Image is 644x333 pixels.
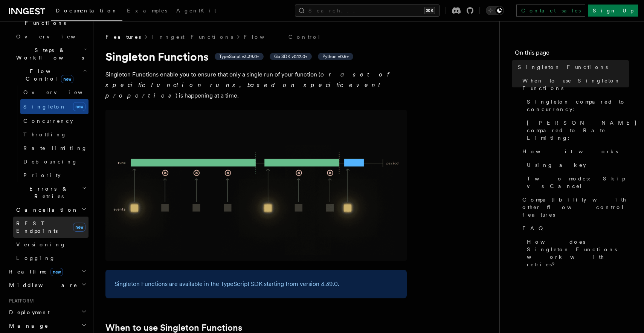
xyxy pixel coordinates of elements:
span: AgentKit [176,8,216,14]
p: Singleton Functions are available in the TypeScript SDK starting from version 3.39.0. [114,279,398,289]
button: Errors & Retries [13,182,89,203]
img: Singleton Functions only process one run at a time. [105,110,407,261]
a: Two modes: Skip vs Cancel [524,172,629,193]
a: Overview [20,86,89,99]
a: Priority [20,168,89,182]
span: Overview [16,34,94,40]
button: Steps & Workflows [13,43,89,64]
a: Singletonnew [20,99,89,114]
span: Examples [127,8,167,14]
span: [PERSON_NAME] compared to Rate Limiting: [527,119,637,142]
a: Logging [13,251,89,265]
button: Middleware [6,278,89,292]
span: new [73,223,85,232]
button: Flow Controlnew [13,64,89,86]
a: [PERSON_NAME] compared to Rate Limiting: [524,116,629,145]
span: Manage [6,322,49,330]
span: Overview [23,89,101,95]
a: Singleton compared to concurrency: [524,95,629,116]
kbd: ⌘K [424,7,435,14]
span: Realtime [6,268,63,275]
div: Inngest Functions [6,30,89,265]
span: Using a key [527,161,586,169]
a: Documentation [51,2,122,21]
span: Singleton Functions [518,63,608,71]
span: Steps & Workflows [13,46,84,61]
span: Deployment [6,309,50,316]
a: How it works [519,145,629,158]
span: Rate limiting [23,145,87,151]
span: Flow Control [13,67,83,82]
span: Concurrency [23,118,73,124]
a: Sign Up [588,5,638,17]
span: Features [105,33,141,41]
a: Overview [13,30,89,43]
a: How does Singleton Functions work with retries? [524,235,629,271]
span: Python v0.5+ [322,53,349,60]
a: Versioning [13,238,89,251]
a: Using a key [524,158,629,172]
button: Realtimenew [6,265,89,278]
span: Compatibility with other flow control features [522,196,629,218]
span: Versioning [16,241,66,247]
span: Throttling [23,131,67,137]
em: or a set of specific function runs, based on specific event properties [105,71,393,99]
a: Flow Control [244,33,321,41]
h4: On this page [515,48,629,60]
span: Singleton [23,104,66,110]
a: Concurrency [20,114,89,128]
span: Errors & Retries [13,185,82,200]
button: Toggle dark mode [486,6,504,15]
a: Rate limiting [20,141,89,155]
button: Cancellation [13,203,89,217]
p: Singleton Functions enable you to ensure that only a single run of your function ( ) is happening... [105,69,407,101]
span: Two modes: Skip vs Cancel [527,175,629,190]
a: FAQ [519,221,629,235]
a: REST Endpointsnew [13,217,89,238]
span: Documentation [56,8,118,14]
span: How does Singleton Functions work with retries? [527,238,629,268]
span: Platform [6,298,34,304]
a: When to use Singleton Functions [519,74,629,95]
a: Singleton Functions [515,60,629,74]
span: Debouncing [23,159,78,165]
a: Debouncing [20,155,89,168]
button: Manage [6,319,89,333]
a: Compatibility with other flow control features [519,193,629,221]
a: Throttling [20,128,89,141]
span: Go SDK v0.12.0+ [274,53,307,60]
a: Inngest Functions [151,33,233,41]
span: TypeScript v3.39.0+ [219,53,259,60]
div: Flow Controlnew [13,86,89,182]
span: FAQ [522,225,547,232]
span: REST Endpoints [16,220,58,234]
a: AgentKit [172,2,221,20]
span: new [50,268,63,276]
span: How it works [522,148,618,155]
span: When to use Singleton Functions [522,77,629,92]
span: new [61,75,73,83]
h1: Singleton Functions [105,50,407,63]
span: Priority [23,172,61,178]
span: Middleware [6,281,78,289]
a: When to use Singleton Functions [105,322,242,333]
button: Search...⌘K [295,5,440,17]
span: Logging [16,255,55,261]
a: Examples [122,2,172,20]
button: Deployment [6,306,89,319]
span: Cancellation [13,206,78,214]
span: Singleton compared to concurrency: [527,98,629,113]
span: new [73,102,85,111]
a: Contact sales [516,5,585,17]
